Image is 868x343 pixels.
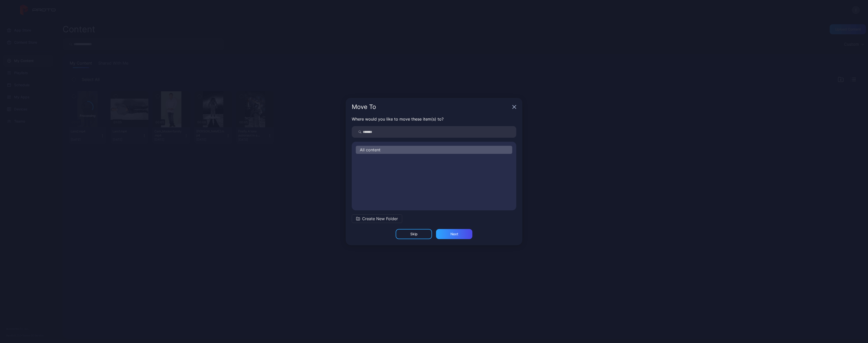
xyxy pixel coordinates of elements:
[352,104,510,110] div: Move To
[410,232,418,236] div: Skip
[396,229,432,239] button: Skip
[362,216,398,222] span: Create New Folder
[352,116,516,122] p: Where would you like to move these item(s) to?
[360,147,381,153] span: All content
[450,232,458,236] div: Next
[352,214,402,223] button: Create New Folder
[436,229,472,239] button: Next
